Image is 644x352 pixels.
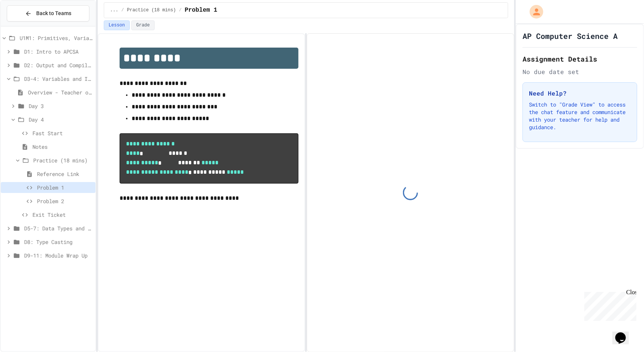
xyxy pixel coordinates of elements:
[29,116,92,124] span: Day 4
[37,170,92,178] span: Reference Link
[24,61,92,69] span: D2: Output and Compiling Code
[36,9,71,17] span: Back to Teams
[523,67,637,76] div: No due date set
[33,156,92,164] span: Practice (18 mins)
[24,75,92,83] span: D3-4: Variables and Input
[32,129,92,137] span: Fast Start
[37,184,92,191] span: Problem 1
[104,20,130,30] button: Lesson
[522,3,545,20] div: My Account
[24,238,92,246] span: D8: Type Casting
[523,54,637,64] h2: Assignment Details
[529,101,631,131] p: Switch to "Grade View" to access the chat feature and communicate with your teacher for help and ...
[121,7,124,13] span: /
[184,6,217,15] span: Problem 1
[28,88,92,96] span: Overview - Teacher only
[523,31,618,41] h1: AP Computer Science A
[37,197,92,205] span: Problem 2
[24,252,92,259] span: D9-11: Module Wrap Up
[20,34,92,42] span: U1M1: Primitives, Variables, Basic I/O
[179,7,181,13] span: /
[24,224,92,232] span: D5-7: Data Types and Number Calculations
[32,143,92,151] span: Notes
[7,5,89,22] button: Back to Teams
[581,289,636,321] iframe: chat widget
[529,89,631,98] h3: Need Help?
[131,20,155,30] button: Grade
[32,211,92,219] span: Exit Ticket
[3,3,52,48] div: Chat with us now!Close
[24,48,92,56] span: D1: Intro to APCSA
[29,102,92,110] span: Day 3
[612,322,636,344] iframe: chat widget
[110,7,118,13] span: ...
[127,7,176,13] span: Practice (18 mins)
